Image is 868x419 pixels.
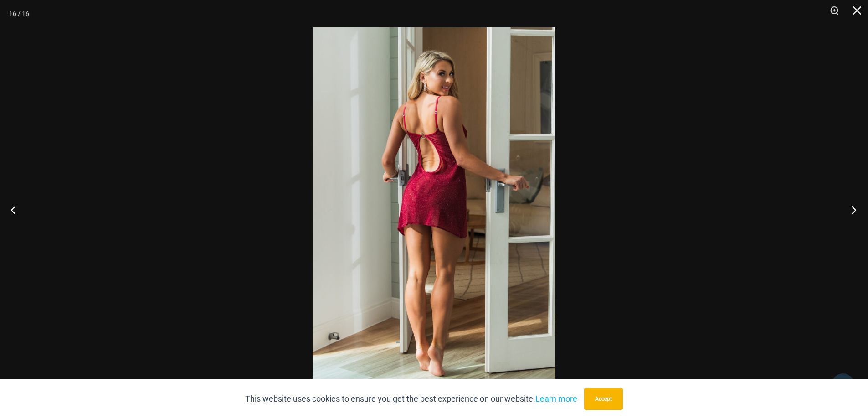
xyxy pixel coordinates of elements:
img: Guilty Pleasures Red 1260 Slip 02 [313,27,555,392]
button: Next [834,187,868,233]
p: This website uses cookies to ensure you get the best experience on our website. [245,392,577,406]
button: Accept [584,388,623,410]
div: 16 / 16 [9,7,29,21]
a: Learn more [535,394,577,403]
